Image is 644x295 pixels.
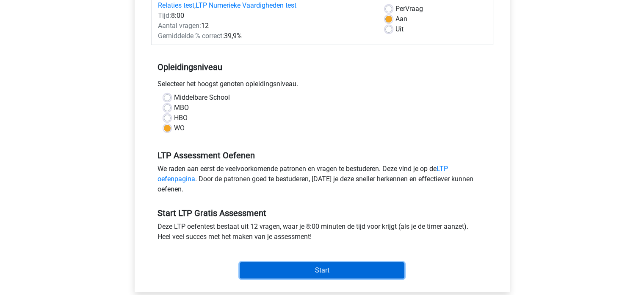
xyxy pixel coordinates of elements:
label: WO [174,123,185,133]
label: MBO [174,103,189,113]
div: 12 [152,21,379,31]
label: Middelbare School [174,93,230,103]
span: Aantal vragen: [158,22,201,30]
div: Deze LTP oefentest bestaat uit 12 vragen, waar je 8:00 minuten de tijd voor krijgt (als je de tim... [151,222,493,245]
label: Vraag [395,4,423,14]
span: Per [395,5,405,13]
h5: Start LTP Gratis Assessment [158,208,487,218]
div: 8:00 [152,11,379,21]
span: Gemiddelde % correct: [158,32,224,40]
label: Aan [395,14,407,24]
div: 39,9% [152,31,379,41]
label: Uit [395,24,404,34]
div: We raden aan eerst de veelvoorkomende patronen en vragen te bestuderen. Deze vind je op de . Door... [151,164,493,198]
input: Start [240,262,404,278]
h5: Opleidingsniveau [158,59,487,76]
h5: LTP Assessment Oefenen [158,150,487,160]
label: HBO [174,113,188,123]
div: Selecteer het hoogst genoten opleidingsniveau. [151,79,493,93]
span: Tijd: [158,11,171,20]
a: LTP Numerieke Vaardigheden test [196,1,296,9]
